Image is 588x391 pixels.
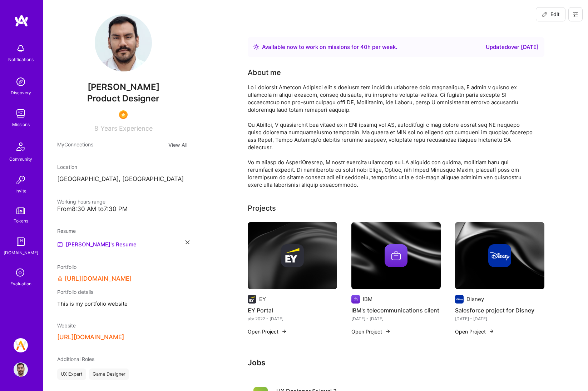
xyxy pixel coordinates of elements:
img: bell [14,41,28,56]
div: [DATE] - [DATE] [455,315,544,322]
div: Available now to work on missions for h per week . [262,43,397,51]
div: Invite [15,187,26,195]
a: User Avatar [12,362,30,377]
img: SelectionTeam [119,110,128,119]
img: A.Team // Selection Team - help us grow the community! [14,338,28,352]
span: 40 [360,44,367,50]
div: Location [57,163,189,171]
img: User Avatar [14,362,28,377]
img: tokens [16,207,25,214]
h4: Salesforce project for Disney [455,306,544,315]
div: From 8:30 AM to 7:30 PM [57,205,189,213]
span: Resume [57,228,76,234]
a: [PERSON_NAME]'s Resume [57,240,137,249]
div: Tokens [14,217,28,225]
img: teamwork [14,106,28,121]
img: Company logo [248,295,256,304]
img: arrow-right [489,329,494,334]
button: View All [166,141,189,149]
img: User Avatar [95,14,152,71]
div: Evaluation [10,280,31,287]
img: Availability [253,44,259,50]
h4: IBM's telecommunications client [351,306,441,315]
img: Company logo [385,244,407,267]
h3: Jobs [248,358,544,367]
div: Discovery [11,89,31,96]
button: Open Project [248,328,287,335]
div: Updated over [DATE] [486,43,539,51]
img: logo [14,14,29,27]
img: Resume [57,242,63,247]
button: [URL][DOMAIN_NAME] [57,334,124,341]
img: Community [12,138,29,155]
img: cover [455,222,544,289]
img: discovery [14,75,28,89]
button: Edit [536,7,565,21]
div: Notifications [8,56,34,63]
span: Working hours range [57,199,105,205]
span: Website [57,322,76,329]
a: A.Team // Selection Team - help us grow the community! [12,338,30,352]
span: Additional Roles [57,356,94,362]
img: Company logo [455,295,464,304]
a: [URL][DOMAIN_NAME] [65,275,132,282]
div: Projects [248,203,276,214]
div: Portfolio details [57,288,189,296]
span: Edit [542,11,559,18]
div: UX Expert [57,369,86,380]
div: Community [9,155,32,163]
img: arrow-right [385,329,391,334]
div: Game Designer [89,369,129,380]
img: Company logo [281,244,304,267]
img: arrow-right [281,329,287,334]
img: cover [351,222,441,289]
div: Missions [12,121,30,128]
span: [PERSON_NAME] [57,82,189,92]
div: IBM [363,295,372,303]
div: EY [259,295,266,303]
button: Open Project [351,328,391,335]
i: icon SelectionTeam [14,266,28,280]
div: [DATE] - [DATE] [351,315,441,322]
img: guide book [14,235,28,249]
span: Portfolio [57,264,76,270]
button: Open Project [455,328,494,335]
img: Company logo [351,295,360,304]
div: [DOMAIN_NAME] [4,249,38,256]
div: Lo i dolorsit Ametcon Adipisci elit s doeiusm tem incididu utlaboree dolo magnaaliqua, E admin v ... [248,84,534,189]
span: 8 [94,125,98,132]
div: abr 2022 - [DATE] [248,315,337,322]
span: My Connections [57,141,93,149]
img: cover [248,222,337,289]
span: This is my portfolio website [57,300,189,307]
p: [GEOGRAPHIC_DATA], [GEOGRAPHIC_DATA] [57,175,189,184]
div: Disney [466,295,484,303]
span: Product Designer [87,93,159,104]
img: Invite [14,173,28,187]
span: Years Experience [100,125,153,132]
img: Company logo [488,244,511,267]
i: icon Close [186,240,189,244]
div: About me [248,67,281,78]
h4: EY Portal [248,306,337,315]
